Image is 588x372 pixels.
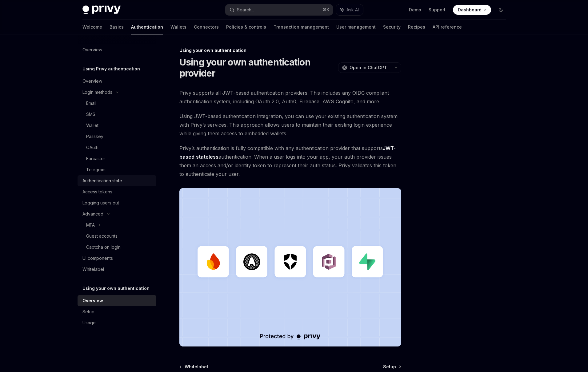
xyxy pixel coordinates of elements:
span: Privy’s authentication is fully compatible with any authentication provider that supports , authe... [179,144,401,178]
div: Wallet [86,122,98,129]
a: Authentication state [78,175,156,186]
span: Setup [383,364,396,370]
div: MFA [86,221,95,229]
a: Farcaster [78,153,156,164]
a: Setup [383,364,401,370]
div: UI components [82,255,113,262]
span: ⌘ K [323,7,329,12]
a: Email [78,98,156,109]
a: Whitelabel [78,264,156,275]
div: Telegram [86,166,106,173]
a: Security [383,20,401,34]
div: Guest accounts [86,232,118,240]
a: Dashboard [453,5,491,15]
div: Email [86,100,96,107]
div: Using your own authentication [179,47,401,53]
button: Ask AI [336,4,363,15]
img: JWT-based auth splash [179,188,401,346]
h5: Using your own authentication [82,285,150,292]
div: Whitelabel [82,266,104,273]
div: Access tokens [82,188,112,196]
a: Captcha on login [78,242,156,253]
span: Whitelabel [185,364,208,370]
a: Recipes [408,20,425,34]
div: Setup [82,308,94,315]
a: Transaction management [274,20,329,34]
img: dark logo [82,6,121,14]
a: stateless [196,154,218,160]
a: Basics [110,20,124,34]
span: Ask AI [346,7,359,13]
button: Search...⌘K [225,4,333,15]
div: Overview [82,77,102,85]
button: Toggle dark mode [496,5,506,15]
span: Open in ChatGPT [350,65,387,71]
a: Overview [78,295,156,306]
div: OAuth [86,144,98,151]
a: Policies & controls [226,20,266,34]
a: Overview [78,44,156,55]
a: Access tokens [78,186,156,197]
div: Search... [237,6,254,14]
a: Support [429,7,446,13]
a: Passkey [78,131,156,142]
a: Demo [409,7,421,13]
button: Open in ChatGPT [338,62,391,73]
div: SMS [86,111,95,118]
a: Guest accounts [78,231,156,242]
a: Telegram [78,164,156,175]
a: Welcome [82,20,102,34]
a: Wallets [170,20,186,34]
span: Using JWT-based authentication integration, you can use your existing authentication system with ... [179,112,401,138]
a: UI components [78,253,156,264]
a: OAuth [78,142,156,153]
div: Overview [82,297,103,304]
span: Dashboard [458,7,482,13]
a: Wallet [78,120,156,131]
div: Login methods [82,89,112,96]
div: Passkey [86,133,103,140]
div: Farcaster [86,155,105,162]
a: Authentication [131,20,163,34]
a: SMS [78,109,156,120]
a: API reference [433,20,462,34]
a: Logging users out [78,197,156,208]
h5: Using Privy authentication [82,65,140,73]
div: Overview [82,46,102,53]
h1: Using your own authentication provider [179,57,336,79]
div: Logging users out [82,199,119,207]
span: Privy supports all JWT-based authentication providers. This includes any OIDC compliant authentic... [179,89,401,106]
div: Captcha on login [86,243,121,251]
a: Whitelabel [180,364,208,370]
div: Usage [82,319,96,326]
a: Setup [78,306,156,317]
a: Overview [78,76,156,87]
a: User management [336,20,376,34]
div: Authentication state [82,177,122,184]
a: Usage [78,317,156,328]
a: Connectors [194,20,219,34]
div: Advanced [82,210,103,218]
